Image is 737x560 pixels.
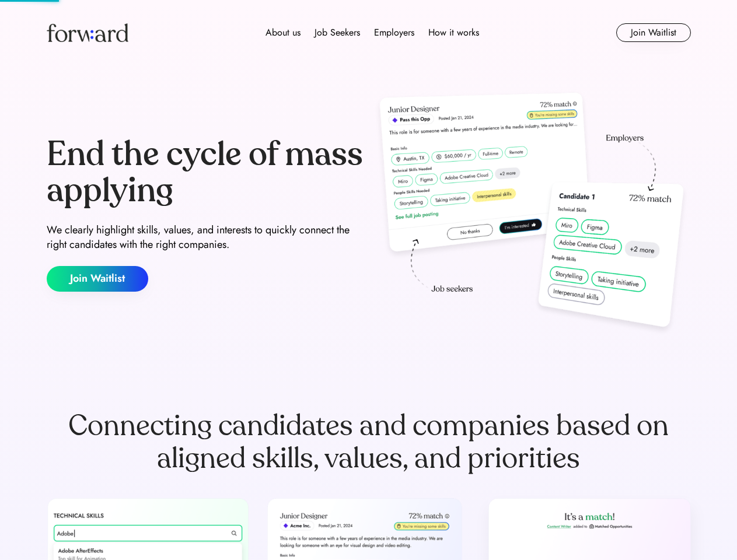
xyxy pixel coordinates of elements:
button: Join Waitlist [616,23,691,42]
div: We clearly highlight skills, values, and interests to quickly connect the right candidates with t... [47,223,364,252]
div: How it works [428,26,479,40]
div: Connecting candidates and companies based on aligned skills, values, and priorities [47,409,691,475]
div: Employers [374,26,414,40]
img: hero-image.png [373,89,691,339]
button: Join Waitlist [47,266,148,292]
div: End the cycle of mass applying [47,136,364,208]
div: About us [266,26,301,40]
img: Forward logo [47,23,128,42]
div: Job Seekers [315,26,360,40]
